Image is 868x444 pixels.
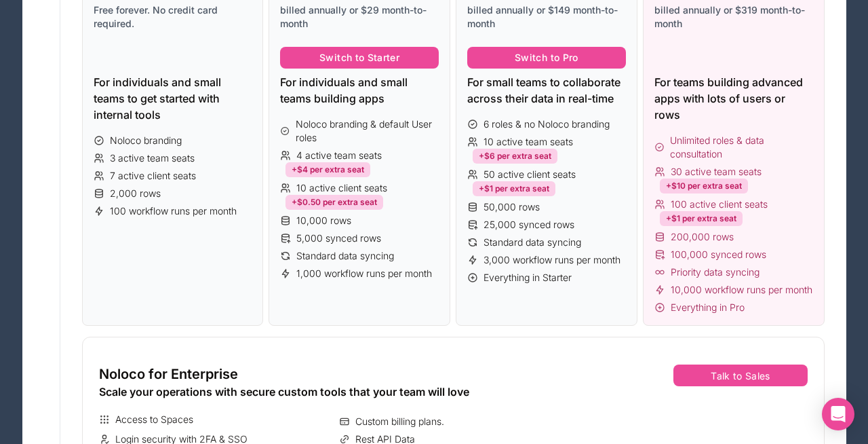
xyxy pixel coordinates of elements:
span: Custom billing plans. [355,415,444,428]
span: Unlimited roles & data consultation [670,134,812,161]
div: For individuals and small teams building apps [280,74,439,107]
span: Priority data syncing [671,265,759,279]
div: +$1 per extra seat [660,211,743,226]
span: 100,000 synced rows [671,248,766,261]
span: 100 active client seats [671,198,768,211]
span: Everything in Starter [484,271,572,284]
div: +$1 per extra seat [473,181,555,196]
span: billed annually or $319 month-to-month [654,3,813,31]
span: 7 active client seats [110,169,196,183]
span: 10 active client seats [296,181,387,195]
span: Everything in Pro [671,301,745,314]
span: 4 active team seats [296,149,382,162]
div: Open Intercom Messenger [822,398,854,430]
div: +$6 per extra seat [473,149,557,164]
span: Standard data syncing [484,236,581,249]
span: Noloco branding & default User roles [296,117,439,145]
span: 25,000 synced rows [484,218,574,232]
span: billed annually or $149 month-to-month [467,3,626,31]
button: Talk to Sales [673,365,807,386]
span: Noloco branding [110,134,182,147]
span: 50 active client seats [484,168,576,181]
span: 1,000 workflow runs per month [296,267,432,280]
button: Switch to Starter [280,47,439,69]
div: For small teams to collaborate across their data in real-time [467,74,626,107]
span: 10,000 rows [296,214,351,227]
span: 10,000 workflow runs per month [671,283,812,297]
div: +$4 per extra seat [285,162,370,177]
span: 30 active team seats [671,165,762,179]
span: 10 active team seats [484,135,573,149]
button: Switch to Pro [467,47,626,69]
span: 100 workflow runs per month [110,204,237,218]
span: Standard data syncing [296,249,394,263]
div: For individuals and small teams to get started with internal tools [94,74,252,123]
span: 6 roles & no Noloco branding [484,117,610,131]
div: +$0.50 per extra seat [285,195,383,210]
div: +$10 per extra seat [660,179,748,193]
span: 3,000 workflow runs per month [484,253,620,267]
span: 3 active team seats [110,151,195,165]
span: 2,000 rows [110,187,161,200]
span: Access to Spaces [115,413,193,426]
span: 200,000 rows [671,230,734,244]
div: For teams building advanced apps with lots of users or rows [654,74,813,123]
span: 50,000 rows [484,200,540,214]
span: 5,000 synced rows [296,232,381,245]
span: billed annually or $29 month-to-month [280,3,439,31]
div: Scale your operations with secure custom tools that your team will love [99,384,574,400]
span: Noloco for Enterprise [99,365,238,384]
span: Free forever. No credit card required. [94,3,252,31]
